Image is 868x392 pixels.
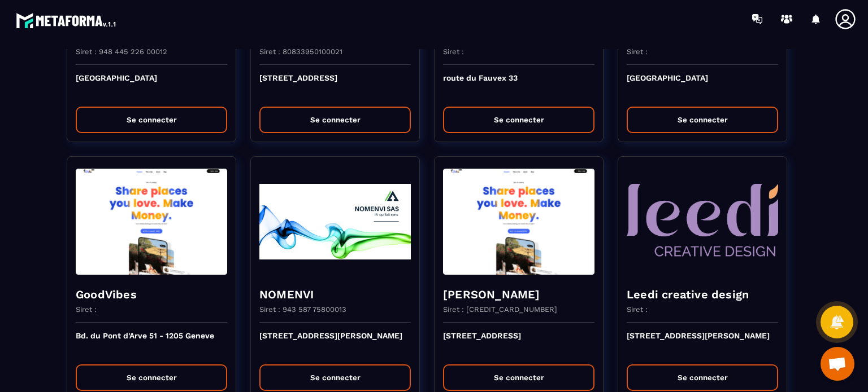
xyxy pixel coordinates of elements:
[443,47,464,56] p: Siret :
[259,73,411,98] p: [STREET_ADDRESS]
[443,287,594,302] h4: [PERSON_NAME]
[76,331,227,356] p: Bd. du Pont d'Arve 51 - 1205 Geneve
[259,287,411,302] h4: NOMENVI
[259,305,346,314] p: Siret : 943 587 75800013
[443,331,594,356] p: [STREET_ADDRESS]
[76,305,97,314] p: Siret :
[76,73,227,98] p: [GEOGRAPHIC_DATA]
[443,165,594,278] img: funnel-background
[627,287,778,302] h4: Leedi creative design
[259,47,342,56] p: Siret : 80833950100021
[16,10,118,30] img: logo
[76,165,227,278] img: funnel-background
[821,347,854,381] a: Ouvrir le chat
[443,305,557,314] p: Siret : [CREDIT_CARD_NUMBER]
[627,331,778,356] p: [STREET_ADDRESS][PERSON_NAME]
[627,47,648,56] p: Siret :
[259,165,411,278] img: funnel-background
[259,107,411,133] button: Se connecter
[259,331,411,356] p: [STREET_ADDRESS][PERSON_NAME]
[627,305,648,314] p: Siret :
[627,364,778,391] button: Se connecter
[259,364,411,391] button: Se connecter
[443,107,594,133] button: Se connecter
[627,165,778,278] img: funnel-background
[627,107,778,133] button: Se connecter
[443,73,594,98] p: route du Fauvex 33
[76,364,227,391] button: Se connecter
[76,107,227,133] button: Se connecter
[76,47,167,56] p: Siret : 948 445 226 00012
[76,287,227,302] h4: GoodVibes
[443,364,594,391] button: Se connecter
[627,73,778,98] p: [GEOGRAPHIC_DATA]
